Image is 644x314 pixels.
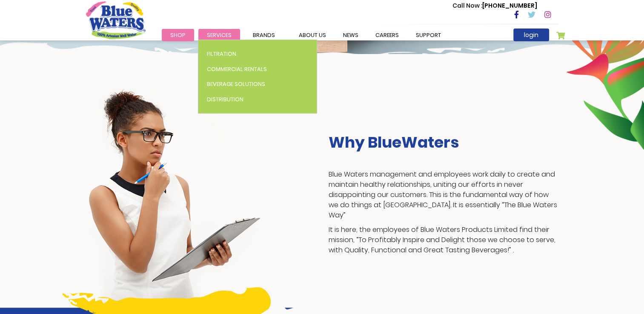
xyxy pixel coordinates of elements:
span: Distribution [207,95,243,103]
p: It is here, the employees of Blue Waters Products Limited find their mission, “To Profitably Insp... [329,225,558,255]
p: [PHONE_NUMBER] [452,1,537,10]
span: Call Now : [452,1,482,10]
a: News [335,29,367,41]
a: login [513,29,549,41]
span: Brands [253,31,275,39]
span: Beverage Solutions [207,80,265,88]
a: support [407,29,449,41]
a: about us [290,29,335,41]
span: Filtration [207,50,236,58]
span: Commercial Rentals [207,65,267,73]
a: store logo [86,1,146,39]
img: career-girl-image.png [86,85,262,308]
span: Services [207,31,232,39]
h3: Why BlueWaters [329,133,558,151]
a: careers [367,29,407,41]
p: Blue Waters management and employees work daily to create and maintain healthy relationships, uni... [329,169,558,220]
span: Shop [170,31,186,39]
